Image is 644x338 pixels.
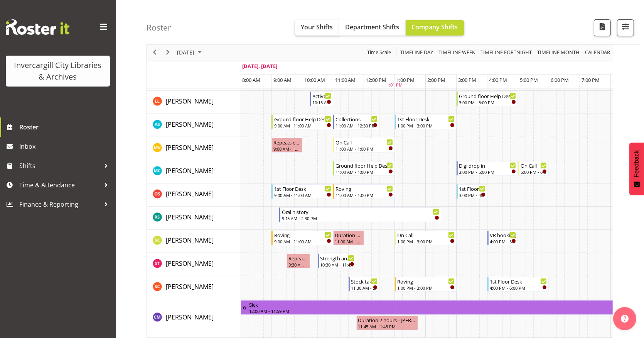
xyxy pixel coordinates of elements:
a: [PERSON_NAME] [166,282,214,291]
a: [PERSON_NAME] [166,313,214,322]
div: Invercargill City Libraries & Archives [13,59,102,83]
div: Mandy Stenton"s event - Ground floor Help Desk Begin From Tuesday, October 7, 2025 at 9:00:00 AM ... [271,115,333,129]
div: 1:01 PM [387,82,403,89]
span: Shifts [19,160,100,172]
span: Department Shifts [346,23,400,31]
div: 11:00 AM - 1:00 PM [336,169,393,175]
div: 11:45 AM - 1:45 PM [358,323,416,330]
button: Company Shifts [406,20,464,36]
div: Roving [398,277,455,285]
div: On Call [398,231,455,239]
div: Repeats every [DATE] - [PERSON_NAME] [289,254,308,262]
span: [PERSON_NAME] [166,143,214,152]
div: Duration 1 hours - [PERSON_NAME] [335,231,362,239]
span: 1:00 PM [397,76,415,83]
span: 5:00 PM [520,76,538,83]
div: Chamique Mamolo"s event - Duration 2 hours - Chamique Mamolo Begin From Tuesday, October 7, 2025 ... [356,316,418,330]
div: 5:00 PM - 6:00 PM [521,169,547,175]
div: Mandy Stenton"s event - Collections Begin From Tuesday, October 7, 2025 at 11:00:00 AM GMT+13:00 ... [333,115,379,129]
td: Marion van Voornveld resource [147,137,240,160]
div: Serena Casey"s event - Roving Begin From Tuesday, October 7, 2025 at 1:00:00 PM GMT+13:00 Ends At... [395,277,457,292]
div: Lynette Lockett"s event - Ground floor Help Desk Begin From Tuesday, October 7, 2025 at 3:00:00 P... [457,92,518,106]
button: Timeline Month [536,48,581,58]
div: Michelle Cunningham"s event - Ground floor Help Desk Begin From Tuesday, October 7, 2025 at 11:00... [333,161,395,176]
span: calendar [584,48,611,58]
div: Roving [274,231,331,239]
span: 12:00 PM [366,76,387,83]
img: Rosterit website logo [6,19,69,35]
button: Previous [150,48,160,58]
span: 11:00 AM [335,76,356,83]
div: 11:00 AM - 1:00 PM [336,192,393,198]
span: Company Shifts [412,23,458,31]
div: Rosie Stather"s event - Oral history Begin From Tuesday, October 7, 2025 at 9:15:00 AM GMT+13:00 ... [279,207,441,222]
div: Collections [336,115,378,123]
div: 10:30 AM - 11:45 AM [320,262,354,268]
div: Ground floor Help Desk [459,92,516,100]
span: 7:00 PM [582,76,600,83]
span: Timeline Month [536,48,580,58]
div: Roving [336,185,393,192]
img: help-xxl-2.png [621,315,629,323]
div: 1st Floor Desk [459,185,486,192]
td: Saniya Thompson resource [147,253,240,276]
td: Serena Casey resource [147,276,240,299]
div: Marion van Voornveld"s event - On Call Begin From Tuesday, October 7, 2025 at 11:00:00 AM GMT+13:... [333,138,395,153]
div: Mandy Stenton"s event - 1st Floor Desk Begin From Tuesday, October 7, 2025 at 1:00:00 PM GMT+13:0... [395,115,457,129]
span: [PERSON_NAME] [166,97,214,105]
button: Month [584,48,612,58]
div: 10:15 AM - 11:00 AM [313,99,331,105]
div: Samuel Carter"s event - Duration 1 hours - Samuel Carter Begin From Tuesday, October 7, 2025 at 1... [333,231,364,245]
span: [PERSON_NAME] [166,259,214,268]
div: Duration 2 hours - [PERSON_NAME] [358,316,416,324]
div: next period [161,44,174,61]
div: 9:00 AM - 11:00 AM [274,192,331,198]
div: Samuel Carter"s event - VR booking Begin From Tuesday, October 7, 2025 at 4:00:00 PM GMT+13:00 En... [487,231,518,245]
div: 9:00 AM - 11:00 AM [274,238,331,245]
div: VR booking [490,231,516,239]
div: 9:00 AM - 10:00 AM [273,146,300,152]
div: On Call [336,138,393,146]
a: [PERSON_NAME] [166,166,214,175]
div: 9:00 AM - 11:00 AM [274,122,331,129]
span: 10:00 AM [304,76,325,83]
span: Timeline Fortnight [480,48,533,58]
div: 1st Floor Desk [274,185,331,192]
div: 9:15 AM - 2:30 PM [282,215,439,221]
span: [PERSON_NAME] [166,236,214,245]
div: Michelle Cunningham"s event - On Call Begin From Tuesday, October 7, 2025 at 5:00:00 PM GMT+13:00... [518,161,549,176]
button: Time Scale [366,48,393,58]
div: Ground floor Help Desk [336,161,393,169]
td: Michelle Cunningham resource [147,160,240,183]
div: Olivia Stanley"s event - Roving Begin From Tuesday, October 7, 2025 at 11:00:00 AM GMT+13:00 Ends... [333,184,395,199]
a: [PERSON_NAME] [166,236,214,245]
span: 3:00 PM [459,76,477,83]
span: Time Scale [366,48,392,58]
div: 9:30 AM - 10:15 AM [289,262,308,268]
div: Strength and Balance [320,254,354,262]
div: 4:00 PM - 5:00 PM [490,238,516,245]
span: 2:00 PM [428,76,446,83]
div: Oral history [282,208,439,216]
div: 1st Floor Desk [398,115,455,123]
h4: Roster [147,23,171,32]
div: Ground floor Help Desk [274,115,331,123]
a: [PERSON_NAME] [166,212,214,222]
button: Filter Shifts [617,19,634,36]
div: 11:00 AM - 1:00 PM [336,146,393,152]
div: Active Rhyming [313,92,331,100]
button: Timeline Day [399,48,435,58]
td: Chamique Mamolo resource [147,299,240,338]
div: October 7, 2025 [174,44,206,61]
div: Samuel Carter"s event - On Call Begin From Tuesday, October 7, 2025 at 1:00:00 PM GMT+13:00 Ends ... [395,231,457,245]
span: Roster [19,121,112,133]
a: [PERSON_NAME] [166,143,214,152]
span: Timeline Week [438,48,476,58]
div: 4:00 PM - 6:00 PM [490,285,547,291]
div: Stock taking [351,277,378,285]
button: Your Shifts [295,20,339,36]
div: 1:00 PM - 3:00 PM [398,238,455,245]
span: Finance & Reporting [19,199,100,210]
button: Next [163,48,173,58]
div: 1:00 PM - 3:00 PM [398,285,455,291]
